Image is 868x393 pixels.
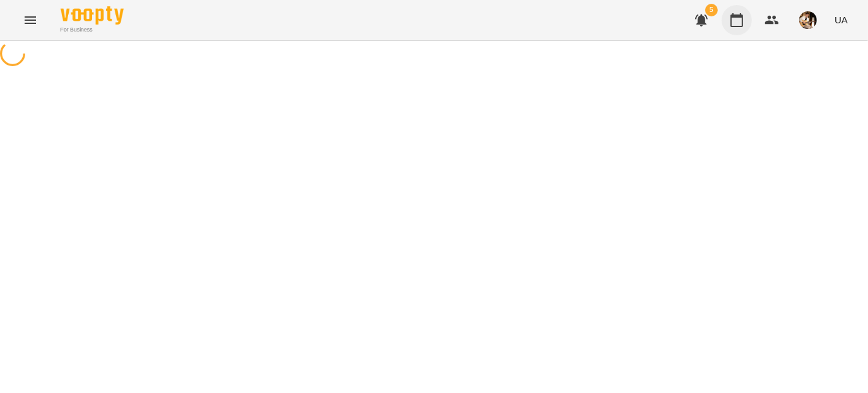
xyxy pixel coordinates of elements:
[61,26,124,34] span: For Business
[830,8,853,31] button: UA
[835,13,848,26] span: UA
[15,5,45,35] button: Menu
[61,6,124,25] img: Voopty Logo
[799,11,817,29] img: 0162ea527a5616b79ea1cf03ccdd73a5.jpg
[705,4,718,16] span: 5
